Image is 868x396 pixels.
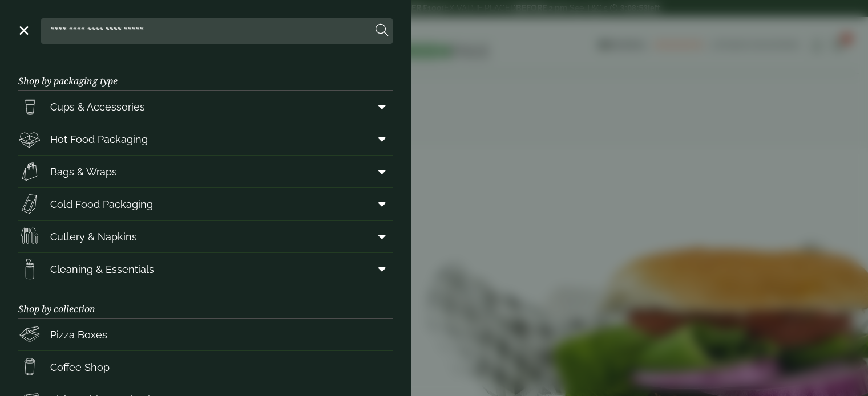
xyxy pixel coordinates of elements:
[18,319,393,350] a: Pizza Boxes
[50,132,148,147] span: Hot Food Packaging
[50,360,110,375] span: Coffee Shop
[18,58,393,91] h3: Shop by packaging type
[18,160,41,183] img: Paper_carriers.svg
[50,229,137,244] span: Cutlery & Napkins
[18,258,41,280] img: open-wipe.svg
[18,91,393,123] a: Cups & Accessories
[50,197,153,212] span: Cold Food Packaging
[18,128,41,150] img: Deli_box.svg
[18,221,393,252] a: Cutlery & Napkins
[18,323,41,346] img: Pizza_boxes.svg
[50,262,154,277] span: Cleaning & Essentials
[18,253,393,285] a: Cleaning & Essentials
[50,164,117,179] span: Bags & Wraps
[18,156,393,187] a: Bags & Wraps
[18,95,41,118] img: PintNhalf_cup.svg
[18,351,393,383] a: Coffee Shop
[18,188,393,220] a: Cold Food Packaging
[18,285,393,319] h3: Shop by collection
[18,225,41,248] img: Cutlery.svg
[18,193,41,215] img: Sandwich_box.svg
[18,123,393,155] a: Hot Food Packaging
[18,356,41,378] img: HotDrink_paperCup.svg
[50,99,145,115] span: Cups & Accessories
[50,327,107,342] span: Pizza Boxes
